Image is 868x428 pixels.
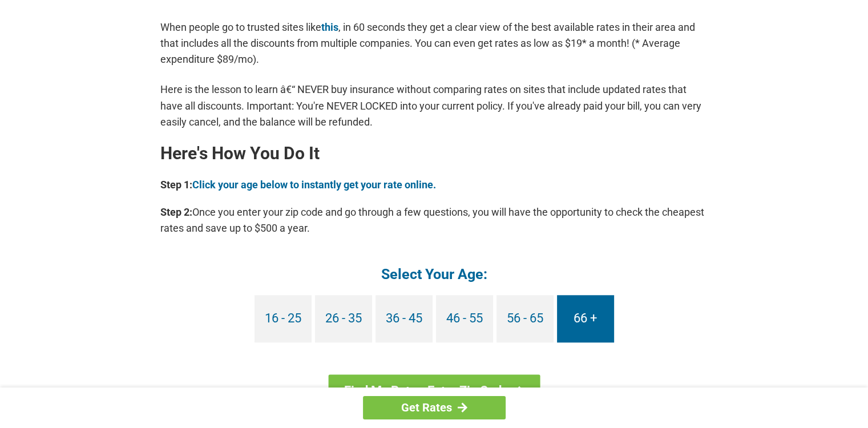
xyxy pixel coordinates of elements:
a: this [321,21,338,33]
a: 16 - 25 [255,295,312,342]
p: When people go to trusted sites like , in 60 seconds they get a clear view of the best available ... [160,19,708,67]
b: Step 2: [160,206,192,218]
a: Get Rates [363,396,506,419]
a: 66 + [557,295,614,342]
h4: Select Your Age: [160,265,708,284]
a: 36 - 45 [376,295,433,342]
a: Click your age below to instantly get your rate online. [192,179,436,191]
b: Step 1: [160,179,192,191]
p: Here is the lesson to learn â€“ NEVER buy insurance without comparing rates on sites that include... [160,82,708,130]
a: 26 - 35 [315,295,372,342]
h2: Here's How You Do It [160,144,708,163]
a: 56 - 65 [496,295,554,342]
a: 46 - 55 [436,295,493,342]
p: Once you enter your zip code and go through a few questions, you will have the opportunity to che... [160,204,708,236]
a: Find My Rate - Enter Zip Code [328,374,540,407]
